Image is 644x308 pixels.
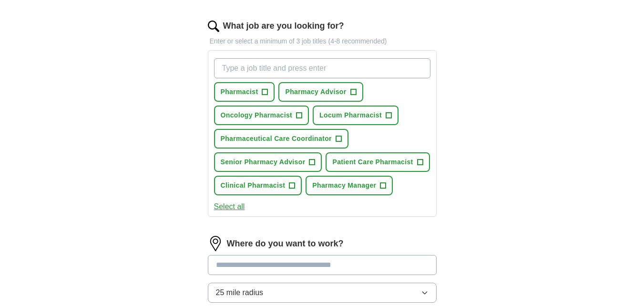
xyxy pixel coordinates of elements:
button: Pharmaceutical Care Coordinator [214,129,348,149]
button: Clinical Pharmacist [214,176,302,195]
label: What job are you looking for? [223,20,344,32]
span: Pharmacy Manager [312,181,376,191]
button: Pharmacist [214,82,275,102]
img: search.png [208,21,219,32]
button: Senior Pharmacy Advisor [214,152,322,172]
span: Pharmacy Advisor [285,87,346,97]
button: 25 mile radius [208,283,437,303]
span: 25 mile radius [216,287,264,298]
span: Senior Pharmacy Advisor [221,157,306,167]
input: Type a job title and press enter [214,58,430,78]
button: Oncology Pharmacist [214,106,309,125]
span: Oncology Pharmacist [221,110,293,120]
span: Clinical Pharmacist [221,181,286,191]
span: Pharmacist [221,87,258,97]
span: Pharmaceutical Care Coordinator [221,134,332,144]
p: Enter or select a minimum of 3 job titles (4-8 recommended) [208,36,437,46]
label: Where do you want to work? [227,237,344,250]
button: Pharmacy Advisor [278,82,363,102]
img: location.png [208,236,223,251]
span: Patient Care Pharmacist [332,157,413,167]
span: Locum Pharmacist [319,110,382,120]
button: Select all [214,201,245,212]
button: Locum Pharmacist [313,106,399,125]
button: Patient Care Pharmacist [326,152,429,172]
button: Pharmacy Manager [306,176,393,195]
